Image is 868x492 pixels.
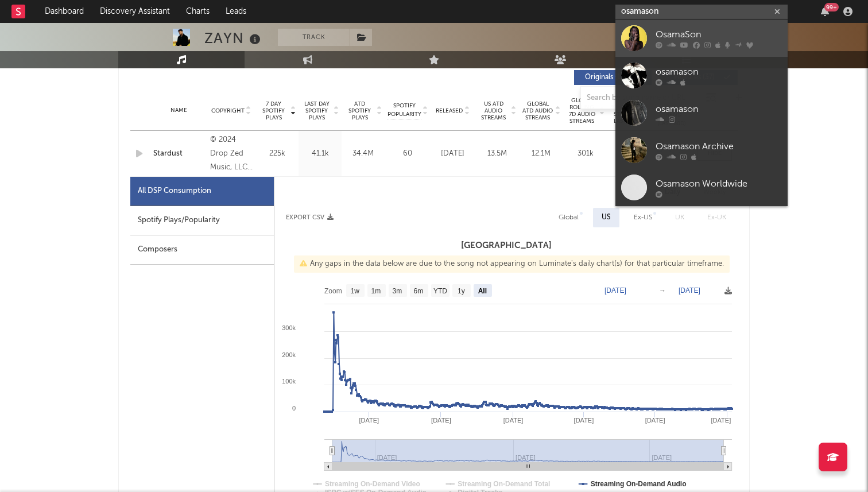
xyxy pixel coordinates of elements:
text: 1y [458,287,465,295]
text: 0 [292,405,296,412]
a: osamason [615,94,788,131]
div: 12.1M [522,148,560,160]
div: Composers [130,235,274,265]
a: Osamason Worldwide [615,169,788,206]
button: 99+ [821,7,829,16]
div: 34.4M [344,148,382,160]
text: Zoom [324,287,342,295]
text: [DATE] [679,286,700,295]
div: osamason [656,65,782,79]
text: Streaming On-Demand Audio [591,480,687,488]
span: Originals ( 106 ) [582,74,634,81]
span: Global ATD Audio Streams [522,100,553,121]
div: [DATE] [433,148,472,160]
a: Stardust [153,148,204,160]
span: Released [436,107,463,114]
text: [DATE] [359,417,379,424]
div: Ex-US [634,211,652,224]
text: [DATE] [645,417,665,424]
text: 200k [282,351,296,358]
span: US ATD Audio Streams [478,100,509,121]
div: 60 [387,148,428,160]
span: Spotify Popularity [387,102,421,119]
button: Track [278,29,350,46]
div: Spotify Plays/Popularity [130,206,274,235]
span: ATD Spotify Plays [344,100,375,121]
text: [DATE] [711,417,731,424]
div: All DSP Consumption [138,184,211,198]
button: Originals(106) [574,70,652,85]
h3: [GEOGRAPHIC_DATA] [274,239,738,253]
div: 225k [258,148,296,160]
text: 100k [282,378,296,385]
div: Any gaps in the data below are due to the song not appearing on Luminate's daily chart(s) for tha... [294,255,730,273]
span: Global Rolling 7D Audio Streams [566,97,598,125]
span: Estimated % Playlist Streams Last Day [610,97,642,125]
text: [DATE] [431,417,451,424]
div: 13.5M [478,148,516,160]
div: osamason [656,102,782,116]
text: Streaming On-Demand Video [325,480,420,488]
div: <5% [610,148,649,160]
span: Copyright [211,107,245,114]
text: [DATE] [604,286,626,295]
button: Export CSV [286,214,334,221]
text: All [478,287,487,295]
a: OsamaSon [615,20,788,57]
text: [DATE] [503,417,524,424]
div: All DSP Consumption [130,177,274,206]
text: 1w [351,287,360,295]
text: 3m [393,287,402,295]
div: Global [559,211,579,224]
div: © 2024 Drop Zed Music, LLC, under an exclusive license to Mercury Records / Republic Records, a d... [210,133,253,175]
text: YTD [433,287,447,295]
text: 1m [371,287,381,295]
text: 6m [414,287,424,295]
div: Name [153,106,204,115]
input: Search by song name or URL [581,94,702,103]
a: osamason [615,57,788,94]
div: OsamaSon [656,28,782,41]
div: ZAYN [204,29,263,48]
text: → [659,286,666,295]
div: Osamason Archive [656,140,782,153]
span: Last Day Spotify Plays [301,100,332,121]
div: Osamason Worldwide [656,177,782,191]
div: US [602,211,611,224]
input: Search for artists [615,5,788,19]
div: 301k [566,148,604,160]
text: [DATE] [574,417,594,424]
text: Streaming On-Demand Total [458,480,550,488]
div: 99 + [824,3,839,11]
span: 7 Day Spotify Plays [258,100,289,121]
text: 300k [282,324,296,331]
div: 41.1k [301,148,339,160]
a: Osamason Archive [615,131,788,169]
